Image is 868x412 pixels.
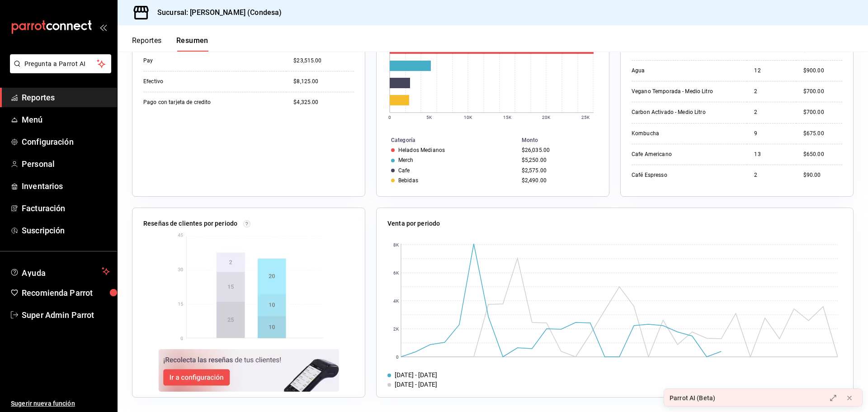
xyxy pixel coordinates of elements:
text: 0 [388,115,391,120]
button: open_drawer_menu [99,24,107,31]
div: 13 [754,151,788,158]
div: Helados Medianos [398,147,445,153]
p: Venta por periodo [387,219,440,228]
div: navigation tabs [132,36,208,52]
span: Recomienda Parrot [22,287,110,299]
span: Super Admin Parrot [22,309,110,321]
div: $2,575.00 [522,167,594,174]
div: $900.00 [803,67,842,75]
button: Reportes [132,36,162,52]
button: Resumen [176,36,208,52]
div: Merch [398,157,414,163]
div: [DATE] - [DATE] [395,380,437,389]
div: $5,250.00 [522,157,594,163]
div: Pago con tarjeta de credito [143,99,234,106]
text: 6K [393,270,399,275]
text: 0 [396,355,399,360]
h3: Sucursal: [PERSON_NAME] (Condesa) [150,7,282,18]
div: $700.00 [803,88,842,95]
div: 12 [754,67,788,75]
span: Inventarios [22,180,110,192]
text: 2K [393,327,399,331]
div: $26,035.00 [522,147,594,153]
text: 5K [426,115,432,120]
div: $90.00 [803,171,842,179]
div: $23,515.00 [293,57,354,65]
div: Parrot AI (Beta) [670,393,715,403]
span: Reportes [22,91,110,104]
div: Cafe [398,167,410,174]
div: Kombucha [632,130,722,137]
div: 2 [754,109,788,116]
span: Ayuda [22,266,98,277]
div: Café Espresso [632,171,722,179]
div: 2 [754,171,788,179]
div: Carbon Activado - Medio Litro [632,109,722,116]
text: 15K [503,115,512,120]
span: Sugerir nueva función [11,399,110,408]
div: $4,325.00 [293,99,354,106]
div: Bebidas [398,177,418,184]
div: $650.00 [803,151,842,158]
span: Menú [22,114,110,126]
th: Monto [518,135,609,145]
text: 10K [464,115,472,120]
span: Pregunta a Parrot AI [24,59,97,69]
div: Cafe Americano [632,151,722,158]
text: 4K [393,298,399,303]
div: [DATE] - [DATE] [395,370,437,380]
div: Agua [632,67,722,75]
div: $2,490.00 [522,177,594,184]
a: Pregunta a Parrot AI [6,66,111,75]
div: Pay [143,57,234,65]
span: Personal [22,158,110,170]
p: Reseñas de clientes por periodo [143,219,237,228]
span: Suscripción [22,224,110,237]
th: Categoría [377,135,518,145]
div: 2 [754,88,788,95]
div: 9 [754,130,788,137]
div: Vegano Temporada - Medio Litro [632,88,722,95]
span: Configuración [22,136,110,148]
text: 25K [581,115,590,120]
text: 20K [542,115,551,120]
button: Pregunta a Parrot AI [10,54,111,73]
div: $8,125.00 [293,78,354,85]
div: $700.00 [803,109,842,116]
div: $675.00 [803,130,842,137]
div: Efectivo [143,78,234,85]
text: 8K [393,242,399,247]
span: Facturación [22,202,110,214]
